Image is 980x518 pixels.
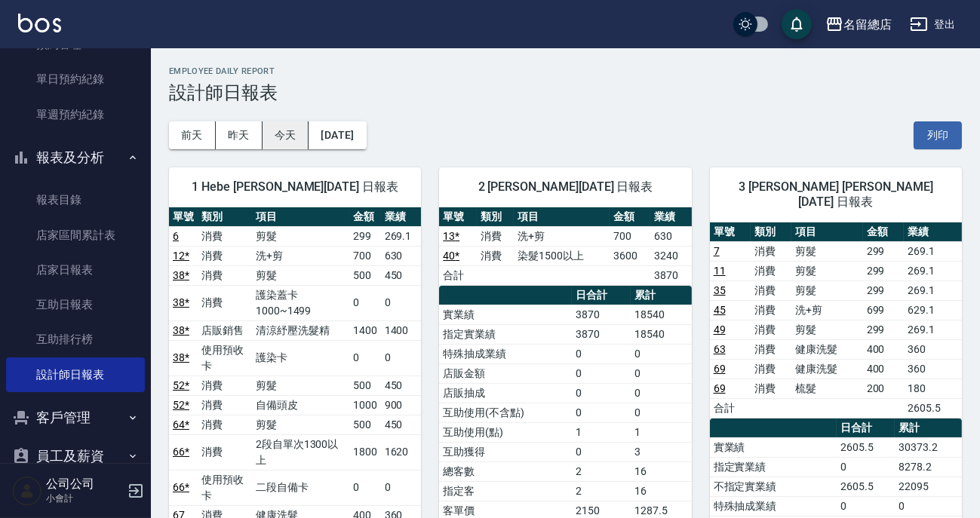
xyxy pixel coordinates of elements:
td: 店販抽成 [439,383,572,403]
a: 63 [714,343,726,355]
th: 單號 [710,222,751,242]
th: 業績 [650,207,691,227]
th: 類別 [477,207,514,227]
th: 業績 [381,207,422,227]
td: 3240 [650,246,691,265]
td: 洗+剪 [514,226,610,246]
td: 健康洗髮 [791,359,862,379]
a: 單日預約紀錄 [6,62,145,97]
p: 小會計 [46,492,123,505]
td: 16 [631,461,691,481]
td: 0 [572,344,631,363]
td: 互助使用(不含點) [439,403,572,422]
td: 3870 [650,265,691,285]
td: 剪髮 [791,241,862,261]
td: 629.1 [904,300,962,320]
td: 指定客 [439,481,572,501]
a: 69 [714,363,726,375]
td: 18540 [631,324,691,344]
td: 0 [631,344,691,363]
td: 特殊抽成業績 [710,496,837,516]
td: 消費 [198,415,252,434]
td: 特殊抽成業績 [439,344,572,363]
a: 11 [714,265,726,277]
td: 互助使用(點) [439,422,572,442]
th: 項目 [791,222,862,242]
td: 400 [863,339,904,359]
span: 3 [PERSON_NAME] [PERSON_NAME] [DATE] 日報表 [728,179,944,210]
td: 染髮1500以上 [514,246,610,265]
th: 類別 [751,222,791,242]
td: 2605.5 [904,398,962,418]
td: 自備頭皮 [252,395,349,415]
button: 前天 [169,121,216,149]
button: 昨天 [216,121,263,149]
td: 2605.5 [837,477,895,496]
td: 消費 [198,246,252,265]
td: 2 [572,481,631,501]
td: 0 [381,340,422,375]
td: 1400 [349,320,381,340]
td: 指定實業績 [710,457,837,477]
td: 0 [631,403,691,422]
th: 單號 [169,207,198,227]
td: 400 [863,359,904,379]
td: 1 [631,422,691,442]
td: 消費 [751,261,791,280]
a: 店家日報表 [6,253,145,287]
td: 269.1 [904,241,962,261]
td: 護染蓋卡1000~1499 [252,285,349,320]
td: 699 [863,300,904,320]
td: 總客數 [439,461,572,481]
td: 0 [572,383,631,403]
table: a dense table [710,222,962,418]
td: 0 [895,496,962,516]
th: 累計 [631,286,691,305]
td: 500 [349,415,381,434]
a: 互助排行榜 [6,322,145,357]
td: 剪髮 [791,261,862,280]
table: a dense table [439,207,691,286]
td: 健康洗髮 [791,339,862,359]
td: 0 [349,285,381,320]
td: 450 [381,415,422,434]
td: 0 [349,470,381,505]
td: 護染卡 [252,340,349,375]
td: 消費 [751,241,791,261]
td: 店販金額 [439,363,572,383]
span: 2 [PERSON_NAME][DATE] 日報表 [457,179,673,195]
td: 0 [631,383,691,403]
td: 剪髮 [252,415,349,434]
td: 2段自單次1300以上 [252,434,349,470]
td: 消費 [751,300,791,320]
td: 消費 [751,280,791,300]
td: 16 [631,481,691,501]
td: 299 [349,226,381,246]
td: 消費 [751,339,791,359]
a: 69 [714,382,726,394]
td: 1 [572,422,631,442]
a: 49 [714,323,726,336]
td: 500 [349,265,381,285]
td: 洗+剪 [252,246,349,265]
td: 消費 [751,320,791,339]
a: 設計師日報表 [6,357,145,392]
td: 合計 [439,265,476,285]
th: 單號 [439,207,476,227]
td: 1400 [381,320,422,340]
th: 金額 [610,207,650,227]
button: [DATE] [309,121,366,149]
th: 項目 [252,207,349,227]
td: 0 [631,363,691,383]
td: 1620 [381,434,422,470]
td: 500 [349,375,381,395]
td: 使用預收卡 [198,340,252,375]
th: 金額 [863,222,904,242]
div: 名留總店 [843,15,892,34]
img: Logo [18,14,61,32]
td: 3870 [572,324,631,344]
td: 450 [381,265,422,285]
th: 日合計 [837,418,895,438]
td: 使用預收卡 [198,470,252,505]
td: 299 [863,241,904,261]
